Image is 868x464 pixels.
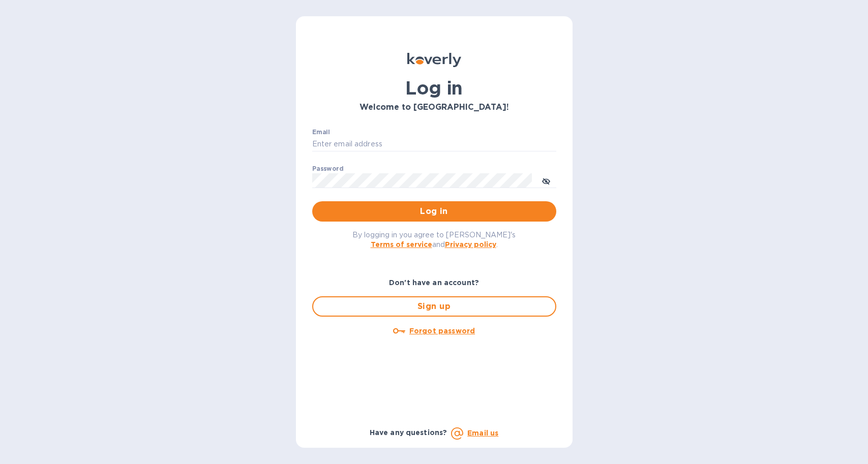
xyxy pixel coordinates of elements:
span: Log in [320,205,548,218]
button: Sign up [312,296,556,317]
h1: Log in [312,77,556,99]
a: Terms of service [371,240,432,249]
label: Password [312,166,343,172]
button: toggle password visibility [536,170,556,191]
b: Have any questions? [370,428,447,437]
input: Enter email address [312,137,556,152]
img: Koverly [407,53,461,67]
span: Sign up [321,300,547,313]
h3: Welcome to [GEOGRAPHIC_DATA]! [312,103,556,112]
label: Email [312,129,330,135]
u: Forgot password [409,327,475,335]
b: Don't have an account? [389,279,479,287]
button: Log in [312,201,556,222]
a: Privacy policy [445,240,496,249]
span: By logging in you agree to [PERSON_NAME]'s and . [352,231,516,249]
a: Email us [467,429,498,437]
